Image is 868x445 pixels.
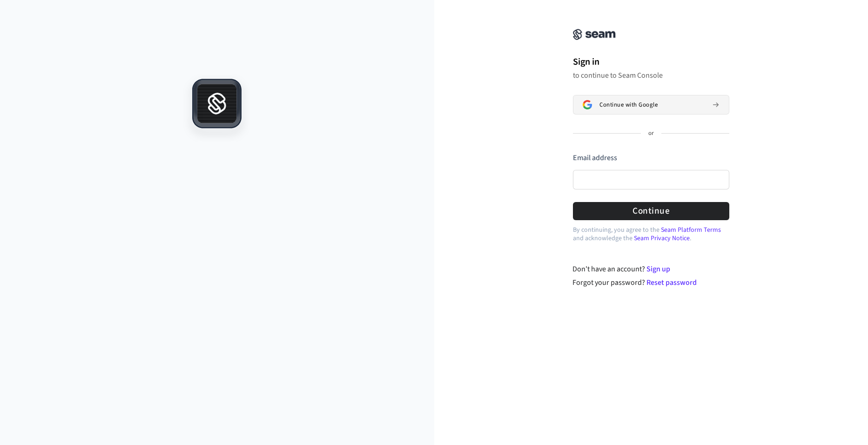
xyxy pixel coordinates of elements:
[583,100,592,109] img: Sign in with Google
[573,29,616,40] img: Seam Console
[572,263,729,275] div: Don't have an account?
[648,129,654,138] p: or
[661,225,721,235] a: Seam Platform Terms
[573,71,729,80] p: to continue to Seam Console
[573,226,729,243] p: By continuing, you agree to the and acknowledge the .
[573,202,729,220] button: Continue
[573,55,729,69] h1: Sign in
[572,277,729,288] div: Forgot your password?
[634,234,690,243] a: Seam Privacy Notice
[573,95,729,115] button: Sign in with GoogleContinue with Google
[646,264,670,274] a: Sign up
[646,277,697,288] a: Reset password
[573,153,617,163] label: Email address
[599,101,658,108] span: Continue with Google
